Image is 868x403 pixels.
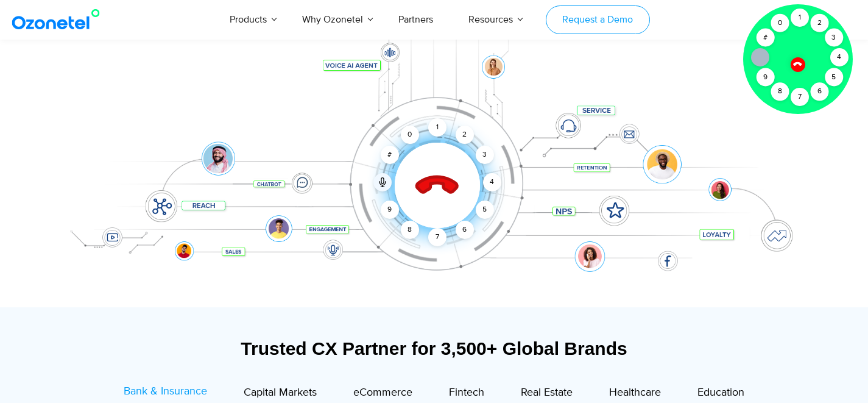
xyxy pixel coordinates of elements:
div: 4 [483,173,501,191]
span: Real Estate [521,386,573,399]
div: 1 [791,9,809,27]
div: 0 [401,126,419,144]
span: eCommerce [353,386,412,399]
span: Bank & Insurance [124,385,207,398]
div: 6 [456,221,474,239]
span: Healthcare [609,386,661,399]
div: 9 [756,68,774,87]
span: Education [697,386,744,399]
span: Capital Markets [244,386,317,399]
div: 7 [791,88,809,106]
div: # [381,146,399,164]
div: Trusted CX Partner for 3,500+ Global Brands [60,338,809,359]
div: 4 [830,48,849,66]
div: 8 [771,82,789,101]
div: 1 [428,118,446,137]
div: 3 [475,146,493,164]
div: 8 [401,221,419,239]
div: 7 [428,228,446,246]
a: Request a Demo [546,5,650,34]
div: # [756,29,774,47]
span: Fintech [449,386,484,399]
div: 3 [825,29,843,47]
div: 6 [810,82,828,101]
div: 5 [475,201,493,219]
div: 0 [771,14,789,32]
div: 9 [381,201,399,219]
div: 2 [456,126,474,144]
div: 2 [810,14,828,32]
div: 5 [825,68,843,87]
